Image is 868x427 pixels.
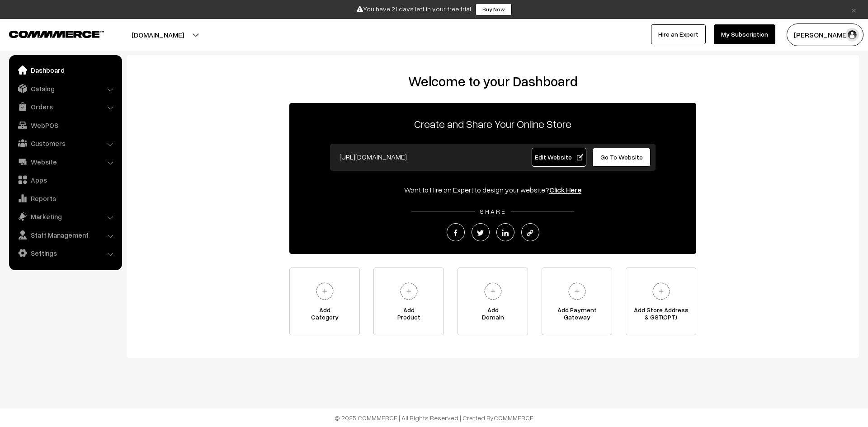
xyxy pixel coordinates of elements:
a: Settings [11,245,119,261]
a: Go To Website [592,148,651,167]
button: [PERSON_NAME] [787,23,863,46]
a: Marketing [11,208,119,225]
h2: Welcome to your Dashboard [136,73,850,89]
img: COMMMERCE [9,31,104,38]
a: AddProduct [373,267,444,335]
span: SHARE [475,207,511,215]
div: You have 21 days left in your free trial [3,3,865,16]
a: Add Store Address& GST(OPT) [626,267,696,335]
img: plus.svg [565,279,590,304]
a: Add PaymentGateway [542,267,612,335]
a: AddCategory [289,267,360,335]
a: WebPOS [11,117,119,133]
button: [DOMAIN_NAME] [100,23,216,46]
img: plus.svg [396,279,421,304]
a: COMMMERCE [9,28,88,39]
a: Apps [11,172,119,188]
a: Hire an Expert [651,24,706,44]
span: Add Store Address & GST(OPT) [626,306,696,324]
img: plus.svg [481,279,505,304]
a: Click Here [549,185,581,194]
img: plus.svg [649,279,674,304]
a: Catalog [11,80,119,97]
a: Edit Website [532,148,587,167]
p: Create and Share Your Online Store [289,116,696,132]
span: Add Category [290,306,359,324]
a: Buy Now [476,3,512,16]
span: Add Payment Gateway [542,306,612,324]
a: Orders [11,99,119,115]
a: My Subscription [714,24,775,44]
span: Edit Website [535,153,583,161]
a: Dashboard [11,62,119,78]
a: Staff Management [11,227,119,243]
img: user [845,28,859,42]
a: Website [11,154,119,170]
a: AddDomain [458,267,528,335]
span: Add Domain [458,306,528,324]
a: × [848,4,860,15]
a: Reports [11,190,119,206]
img: plus.svg [312,279,337,304]
a: COMMMERCE [494,414,533,422]
div: Want to Hire an Expert to design your website? [289,184,696,195]
span: Add Product [374,306,443,324]
span: Go To Website [600,153,643,161]
a: Customers [11,135,119,151]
